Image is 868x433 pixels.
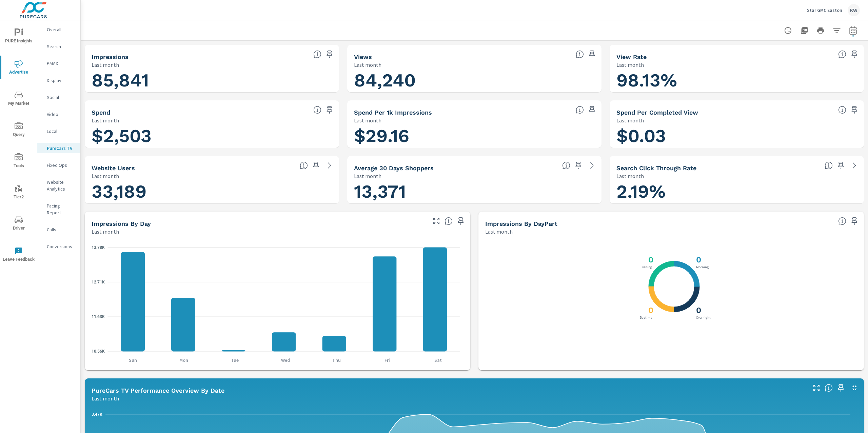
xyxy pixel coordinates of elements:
h1: $29.16 [354,124,595,147]
span: PURE Insights [2,28,35,45]
div: Social [37,92,80,102]
h5: Website Users [92,164,135,172]
p: Fri [375,357,399,363]
span: Tools [2,153,35,170]
p: Overnight [695,316,712,319]
p: Wed [274,357,297,363]
span: Save this to your personalized report [835,160,846,171]
h1: 84,240 [354,69,595,92]
p: PMAX [47,60,75,67]
h1: 13,371 [354,180,595,203]
span: Number of times your connected TV ad was viewed completely by a user. [Source: This data is provi... [576,50,584,58]
span: Save this to your personalized report [587,49,597,60]
h3: 0 [647,306,653,315]
text: 11.63K [92,314,105,319]
p: Last month [616,116,644,124]
p: Display [47,77,75,84]
h1: 85,841 [92,69,332,92]
h5: View Rate [616,53,647,60]
div: Fixed Ops [37,160,80,170]
text: 3.47K [92,412,102,417]
p: Thu [324,357,348,363]
div: Search [37,41,80,52]
h1: $0.03 [616,124,857,147]
div: Pacing Report [37,201,80,218]
h5: Impressions [92,53,129,60]
p: Last month [616,172,644,180]
p: Last month [92,394,119,402]
span: Percentage of users who viewed your campaigns who clicked through to your website. For example, i... [825,161,833,170]
p: Last month [92,228,119,236]
span: My Market [2,91,35,107]
p: Star GMC Easton [807,7,842,13]
p: Sat [426,357,450,363]
span: A rolling 30 day total of daily Shoppers on the dealership website, averaged over the selected da... [562,161,570,170]
div: Display [37,75,80,85]
div: PMAX [37,58,80,68]
span: The number of impressions, broken down by the day of the week they occurred. [445,217,453,225]
h5: Search Click Through Rate [616,164,696,172]
p: Daytime [638,316,653,319]
span: Save this to your personalized report [573,160,584,171]
p: Social [47,94,75,101]
span: Advertise [2,60,35,76]
span: Number of times your connected TV ad was presented to a user. [Source: This data is provided by t... [313,50,321,58]
p: Website Analytics [47,179,75,192]
h5: Views [354,53,372,60]
h1: 98.13% [616,69,857,92]
h5: Average 30 Days Shoppers [354,164,434,172]
span: Total spend per 1,000 impressions. [Source: This data is provided by the video advertising platform] [576,106,584,114]
button: Make Fullscreen [431,216,442,227]
span: Query [2,122,35,139]
p: Last month [354,172,381,180]
button: Make Fullscreen [811,382,822,393]
h5: Impressions by DayPart [485,220,557,227]
p: Search [47,43,75,50]
span: Leave Feedback [2,247,35,263]
h1: 33,189 [92,180,332,203]
button: Select Date Range [846,24,860,37]
h3: 0 [695,255,701,264]
h5: Spend [92,109,110,116]
div: PureCars TV [37,143,80,153]
span: Driver [2,216,35,232]
div: nav menu [0,20,37,270]
p: Mon [172,357,196,363]
span: Tier2 [2,184,35,201]
div: Calls [37,224,80,235]
a: See more details in report [849,160,860,171]
button: Print Report [814,24,827,37]
p: Conversions [47,243,75,250]
text: 10.56K [92,349,105,354]
span: Save this to your personalized report [849,216,860,227]
div: Local [37,126,80,136]
div: Video [37,109,80,119]
p: Fixed Ops [47,162,75,169]
h5: PureCars TV Performance Overview By Date [92,387,224,394]
span: Save this to your personalized report [835,382,846,393]
p: Pacing Report [47,202,75,216]
div: Website Analytics [37,177,80,194]
p: Last month [485,228,513,236]
span: Percentage of Impressions where the ad was viewed completely. “Impressions” divided by “Views”. [... [838,50,846,58]
h3: 0 [647,255,653,264]
h5: Spend Per Completed View [616,109,698,116]
text: 12.71K [92,280,105,284]
div: KW [848,4,860,16]
span: Save this to your personalized report [587,104,597,115]
span: Only DoubleClick Video impressions can be broken down by time of day. [838,217,846,225]
div: Conversions [37,241,80,252]
p: Last month [92,116,119,124]
p: Calls [47,226,75,233]
h5: Spend Per 1k Impressions [354,109,432,116]
span: Save this to your personalized report [849,49,860,60]
h1: 2.19% [616,180,857,203]
h1: $2,503 [92,124,332,147]
p: Last month [354,116,381,124]
button: Minimize Widget [849,382,860,393]
p: Video [47,111,75,118]
p: Evening [639,265,653,269]
h5: Impressions by Day [92,220,151,227]
p: Last month [354,61,381,69]
p: Last month [92,172,119,180]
